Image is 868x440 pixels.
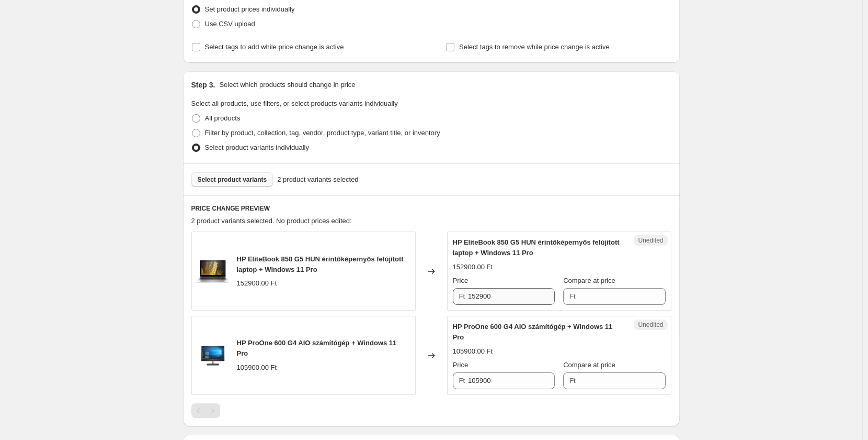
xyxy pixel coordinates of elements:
span: HP EliteBook 850 G5 HUN érintőképernyős felújított laptop + Windows 11 Pro [453,238,620,257]
h6: PRICE CHANGE PREVIEW [191,204,671,213]
div: 105900.00 Ft [453,346,493,357]
button: Select product variants [191,172,273,187]
span: Price [453,277,469,284]
span: Select product variants individually [205,144,309,151]
span: HP EliteBook 850 G5 HUN érintőképernyős felújított laptop + Windows 11 Pro [237,255,404,273]
div: 105900.00 Ft [237,362,277,373]
span: Compare at price [563,277,615,284]
span: Select tags to remove while price change is active [459,43,610,51]
span: 2 product variants selected. No product prices edited: [191,217,352,225]
span: Use CSV upload [205,20,255,28]
span: HP ProOne 600 G4 AIO számítógép + Windows 11 Pro [237,339,397,357]
span: Compare at price [563,361,615,369]
span: Filter by product, collection, tag, vendor, product type, variant title, or inventory [205,129,440,137]
span: All products [205,114,241,122]
p: Select which products should change in price [219,80,355,90]
span: 2 product variants selected [277,174,358,185]
span: Set product prices individually [205,5,295,13]
span: HP ProOne 600 G4 AIO számítógép + Windows 11 Pro [453,323,613,341]
img: ProductViewPop_a3e25a0d-2a24-4387-aa8c-0aae27a99b38_80x.avif [197,256,229,287]
span: Select tags to add while price change is active [205,43,344,51]
span: Unedited [638,321,663,329]
span: Select all products, use filters, or select products variants individually [191,100,398,107]
span: Ft [459,377,465,384]
h2: Step 3. [191,80,215,90]
span: Ft [569,292,576,300]
img: 600g4_80x.jpg [197,340,229,371]
nav: Pagination [191,403,220,418]
span: Price [453,361,469,369]
span: Ft [459,292,465,300]
div: 152900.00 Ft [453,262,493,272]
div: 152900.00 Ft [237,278,277,289]
span: Select product variants [198,175,267,184]
span: Ft [569,377,576,384]
span: Unedited [638,236,663,245]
